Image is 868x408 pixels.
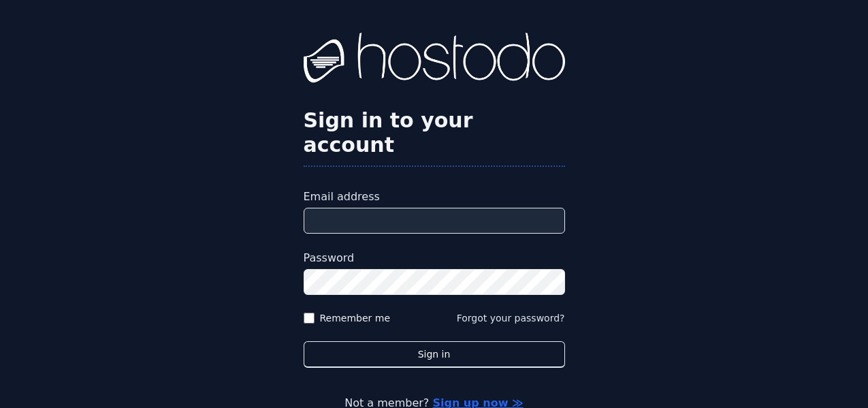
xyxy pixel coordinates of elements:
[320,311,391,325] label: Remember me
[304,33,565,87] img: Hostodo
[457,311,565,325] button: Forgot your password?
[304,189,565,205] label: Email address
[304,250,565,266] label: Password
[304,108,565,157] h2: Sign in to your account
[304,341,565,368] button: Sign in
